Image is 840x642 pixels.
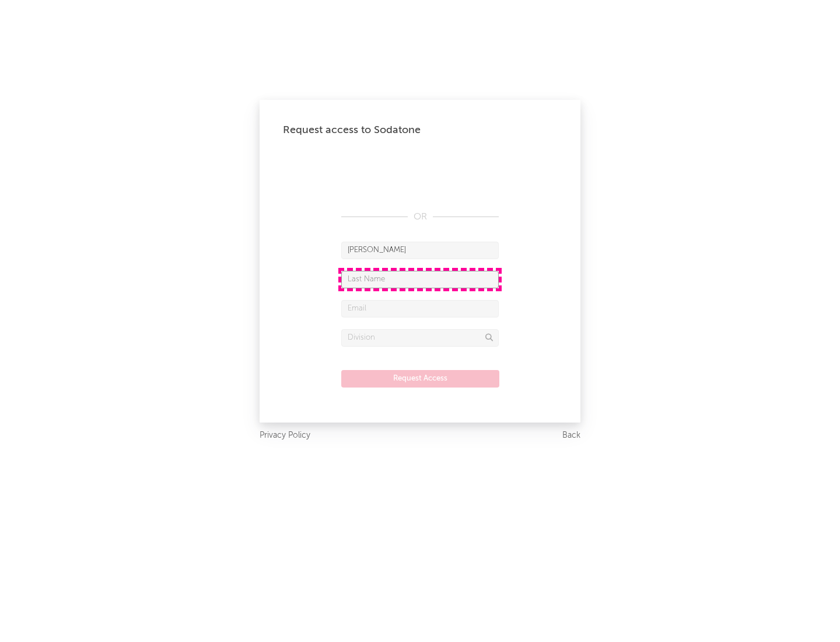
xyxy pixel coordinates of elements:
button: Request Access [341,370,499,388]
input: Email [341,300,499,317]
a: Privacy Policy [260,428,310,443]
input: Last Name [341,271,499,288]
div: OR [341,210,499,224]
input: Division [341,329,499,347]
div: Request access to Sodatone [283,123,557,137]
input: First Name [341,242,499,259]
a: Back [562,428,580,443]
